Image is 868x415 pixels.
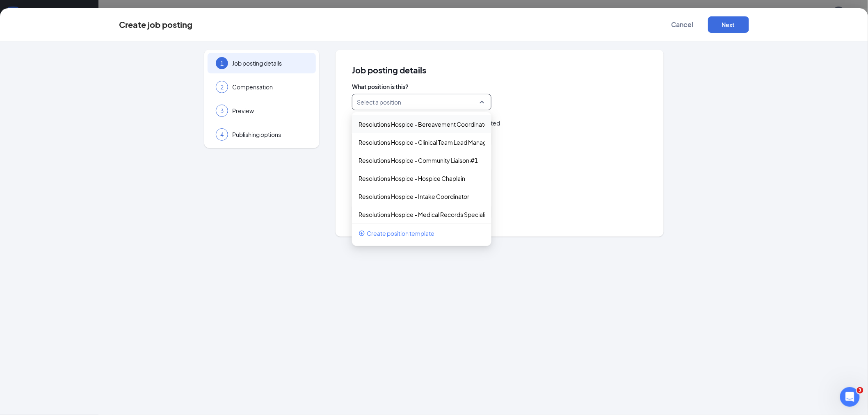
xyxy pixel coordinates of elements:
span: Create position template [367,229,434,238]
span: 4 [220,130,224,139]
span: Job posting details [232,59,308,67]
span: Preview [232,107,308,115]
span: What position is this? [352,82,647,91]
iframe: Intercom live chat [840,387,860,407]
div: Resolutions Hospice - Community Liaison #1 [359,156,485,164]
span: Compensation [232,83,308,91]
p: Resolutions Hospice - Intake Coordinator [359,192,469,201]
div: Create job posting [119,20,192,29]
p: Resolutions Hospice - Hospice Chaplain [359,174,465,182]
p: Resolutions Hospice - Clinical Team Lead Manager [359,138,485,146]
span: Cancel [672,21,694,29]
div: Resolutions Hospice - Intake Coordinator [359,192,485,201]
span: 3 [220,107,224,115]
span: Which location are you hiring for? [352,155,647,164]
p: Resolutions Hospice - Bereavement Coordinator [359,120,485,128]
span: 2 [220,83,224,91]
span: 1 [220,59,224,67]
p: Resolutions Hospice - Medical Records Specialist [359,210,485,219]
p: Resolutions Hospice - Community Liaison #1 [359,156,478,164]
span: Publishing options [232,130,308,139]
div: Resolutions Hospice - Hospice Chaplain [359,174,485,182]
button: Cancel [662,16,703,33]
button: Next [708,16,749,33]
svg: PlusCircle [359,230,365,237]
span: Job posting details [352,66,647,74]
span: 3 [857,387,863,394]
